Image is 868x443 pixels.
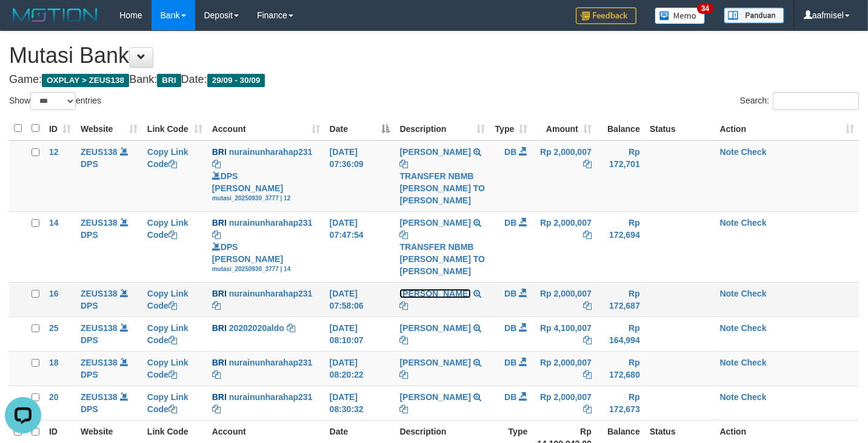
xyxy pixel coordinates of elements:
[655,7,706,24] img: Button%20Memo.svg
[399,323,470,333] a: [PERSON_NAME]
[229,289,313,298] a: nurainunharahap231
[212,289,227,298] span: BRI
[395,117,490,140] th: Description: activate to sort column ascending
[720,147,739,157] a: Note
[212,323,227,333] span: BRI
[504,289,516,298] span: DB
[212,230,221,240] a: Copy nurainunharahap231 to clipboard
[596,282,645,317] td: Rp 172,687
[399,289,470,298] a: [PERSON_NAME]
[229,147,313,157] a: nurainunharahap231
[399,230,408,240] a: Copy NURAINUN HARAHAP to clipboard
[212,170,320,203] div: DPS [PERSON_NAME]
[147,323,189,345] a: Copy Link Code
[583,335,592,345] a: Copy Rp 4,100,007 to clipboard
[596,211,645,282] td: Rp 172,694
[532,351,596,386] td: Rp 2,000,007
[741,323,767,333] a: Check
[741,289,767,298] a: Check
[207,74,265,87] span: 29/09 - 30/09
[9,6,101,24] img: MOTION_logo.png
[76,282,142,317] td: DPS
[9,92,101,110] label: Show entries
[147,358,189,379] a: Copy Link Code
[490,117,532,140] th: Type: activate to sort column ascending
[583,230,592,240] a: Copy Rp 2,000,007 to clipboard
[399,358,470,367] a: [PERSON_NAME]
[42,74,129,87] span: OXPLAY > ZEUS138
[212,404,221,414] a: Copy nurainunharahap231 to clipboard
[212,358,227,367] span: BRI
[399,301,408,310] a: Copy NURAINUN HARAHAP to clipboard
[157,74,181,87] span: BRI
[76,386,142,420] td: DPS
[399,392,470,402] a: [PERSON_NAME]
[76,317,142,351] td: DPS
[532,140,596,212] td: Rp 2,000,007
[720,392,739,402] a: Note
[596,386,645,420] td: Rp 172,673
[697,3,713,14] span: 34
[76,211,142,282] td: DPS
[5,5,41,41] button: Open LiveChat chat widget
[142,117,207,140] th: Link Code: activate to sort column ascending
[147,218,189,240] a: Copy Link Code
[9,74,859,86] h4: Game: Bank: Date:
[325,140,395,212] td: [DATE] 07:36:09
[596,317,645,351] td: Rp 164,994
[212,301,221,310] a: Copy nurainunharahap231 to clipboard
[287,323,295,333] a: Copy 20202020aldo to clipboard
[229,218,313,228] a: nurainunharahap231
[81,323,118,333] a: ZEUS138
[504,392,516,402] span: DB
[9,44,859,68] h1: Mutasi Bank
[532,211,596,282] td: Rp 2,000,007
[724,7,784,24] img: panduan.png
[532,317,596,351] td: Rp 4,100,007
[596,117,645,140] th: Balance
[212,159,221,169] a: Copy nurainunharahap231 to clipboard
[532,386,596,420] td: Rp 2,000,007
[325,317,395,351] td: [DATE] 08:10:07
[147,147,189,169] a: Copy Link Code
[583,301,592,310] a: Copy Rp 2,000,007 to clipboard
[325,282,395,317] td: [DATE] 07:58:06
[532,117,596,140] th: Amount: activate to sort column ascending
[741,392,767,402] a: Check
[212,218,227,228] span: BRI
[229,392,313,402] a: nurainunharahap231
[645,117,715,140] th: Status
[532,282,596,317] td: Rp 2,000,007
[212,241,320,274] div: DPS [PERSON_NAME]
[44,117,76,140] th: ID: activate to sort column ascending
[399,404,408,414] a: Copy NURAINUN HARAHAP to clipboard
[399,147,470,157] a: [PERSON_NAME]
[596,351,645,386] td: Rp 172,680
[504,358,516,367] span: DB
[720,358,739,367] a: Note
[741,147,767,157] a: Check
[49,147,59,157] span: 12
[147,289,189,310] a: Copy Link Code
[583,404,592,414] a: Copy Rp 2,000,007 to clipboard
[49,289,59,298] span: 16
[49,323,59,333] span: 25
[147,392,189,414] a: Copy Link Code
[576,7,636,24] img: Feedback.jpg
[741,218,767,228] a: Check
[715,117,859,140] th: Action: activate to sort column ascending
[583,159,592,169] a: Copy Rp 2,000,007 to clipboard
[212,392,227,402] span: BRI
[399,218,470,228] a: [PERSON_NAME]
[212,194,320,203] div: mutasi_20250930_3777 | 12
[583,370,592,379] a: Copy Rp 2,000,007 to clipboard
[49,392,59,402] span: 20
[399,159,408,169] a: Copy NURAINUN HARAHAP to clipboard
[720,218,739,228] a: Note
[399,335,408,345] a: Copy REVALDO SAGITA to clipboard
[325,117,395,140] th: Date: activate to sort column descending
[81,289,118,298] a: ZEUS138
[229,358,313,367] a: nurainunharahap231
[741,358,767,367] a: Check
[504,323,516,333] span: DB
